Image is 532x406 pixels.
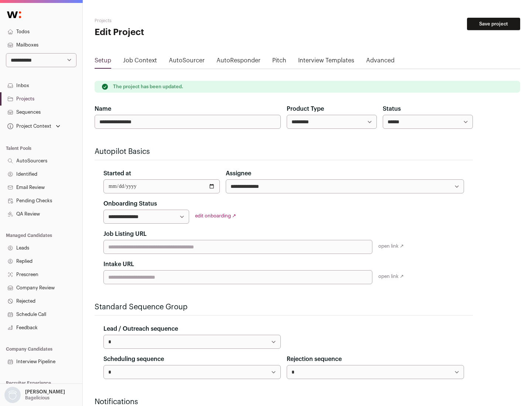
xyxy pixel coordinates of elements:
p: Bagelicious [25,395,50,401]
label: Name [95,104,111,113]
a: Job Context [123,56,157,68]
a: Advanced [366,56,395,68]
p: The project has been updated. [113,84,183,90]
label: Product Type [287,104,324,113]
a: Interview Templates [298,56,354,68]
h2: Projects [95,18,236,24]
a: AutoResponder [216,56,260,68]
h1: Edit Project [95,27,236,38]
label: Job Listing URL [103,230,147,238]
label: Assignee [226,169,251,178]
label: Started at [103,169,131,178]
label: Intake URL [103,260,134,269]
button: Open dropdown [6,121,62,131]
label: Rejection sequence [287,355,342,364]
div: Project Context [6,123,51,129]
a: edit onboarding ↗ [195,213,236,218]
img: nopic.png [4,387,21,403]
button: Open dropdown [3,387,66,403]
h2: Standard Sequence Group [95,302,473,312]
label: Onboarding Status [103,199,157,208]
button: Save project [467,18,520,30]
img: Wellfound [3,7,25,22]
label: Lead / Outreach sequence [103,324,178,333]
a: Setup [95,56,111,68]
h2: Autopilot Basics [95,147,473,157]
a: AutoSourcer [169,56,205,68]
a: Pitch [272,56,286,68]
p: [PERSON_NAME] [25,389,65,395]
label: Scheduling sequence [103,355,164,364]
label: Status [383,104,401,113]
